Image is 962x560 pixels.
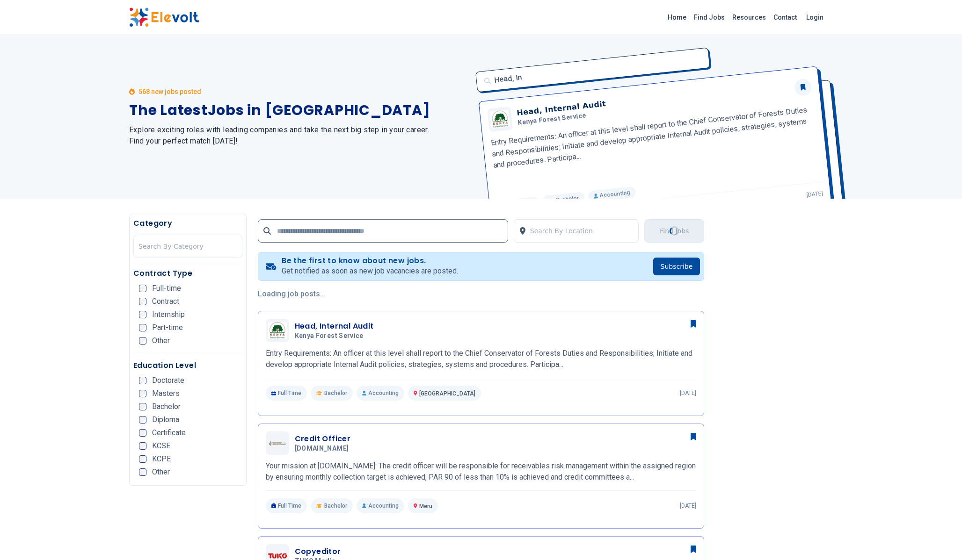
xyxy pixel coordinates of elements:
p: Full Time [266,386,307,401]
p: [DATE] [680,502,696,510]
span: Meru [419,503,432,510]
a: Kenya Forest ServiceHead, Internal AuditKenya Forest ServiceEntry Requirements: An officer at thi... [266,319,697,401]
h1: The Latest Jobs in [GEOGRAPHIC_DATA] [129,102,470,119]
p: Get notified as soon as new job vacancies are posted. [282,266,458,277]
a: Find Jobs [690,10,729,25]
p: 568 new jobs posted [138,87,201,96]
p: [DATE] [680,389,696,397]
span: Part-time [152,324,183,331]
input: Internship [139,311,146,318]
a: Home [664,10,690,25]
iframe: Advertisement [715,251,833,531]
span: Certificate [152,429,186,437]
button: Subscribe [653,258,700,275]
img: TUKO Media [268,553,287,559]
p: Entry Requirements: An officer at this level shall report to the Chief Conservator of Forests Dut... [266,348,697,370]
span: Doctorate [152,377,184,384]
span: Kenya Forest Service [295,332,364,340]
span: Bachelor [152,403,181,410]
p: Your mission at [DOMAIN_NAME]: The credit officer will be responsible for receivables risk manage... [266,460,697,483]
img: Elevolt [129,7,199,27]
button: Find JobsLoading... [644,219,704,243]
span: Bachelor [324,389,347,397]
span: Bachelor [324,502,347,510]
h5: Contract Type [133,268,242,279]
a: Contact [770,10,801,25]
h4: Be the first to know about new jobs. [282,256,458,266]
input: Part-time [139,324,146,331]
span: Other [152,337,170,345]
h5: Category [133,218,242,229]
span: [DOMAIN_NAME] [295,445,349,453]
input: KCPE [139,455,146,463]
span: Contract [152,298,179,305]
input: Other [139,337,146,345]
p: Accounting [357,386,404,401]
h2: Explore exciting roles with leading companies and take the next big step in your career. Find you... [129,124,470,147]
span: Masters [152,390,180,397]
input: Diploma [139,416,146,424]
span: KCPE [152,455,171,463]
span: [GEOGRAPHIC_DATA] [419,390,475,397]
img: Sistema.bio [268,441,287,445]
span: Internship [152,311,185,318]
span: KCSE [152,442,170,450]
span: Full-time [152,285,181,292]
input: Certificate [139,429,146,437]
input: Masters [139,390,146,397]
a: Sistema.bioCredit Officer[DOMAIN_NAME]Your mission at [DOMAIN_NAME]: The credit officer will be r... [266,431,697,513]
a: Resources [729,10,770,25]
input: Contract [139,298,146,305]
input: Bachelor [139,403,146,410]
input: Full-time [139,285,146,292]
img: Kenya Forest Service [268,322,287,339]
p: Full Time [266,498,307,513]
h3: Head, Internal Audit [295,321,374,332]
p: Accounting [357,498,404,513]
input: KCSE [139,442,146,450]
h3: Copyeditor [295,546,341,557]
div: Loading... [669,226,679,236]
input: Doctorate [139,377,146,384]
a: Login [801,8,829,27]
span: Diploma [152,416,179,424]
span: Other [152,468,170,476]
input: Other [139,468,146,476]
h5: Education Level [133,360,242,371]
h3: Credit Officer [295,433,353,445]
p: Loading job posts... [258,288,705,300]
